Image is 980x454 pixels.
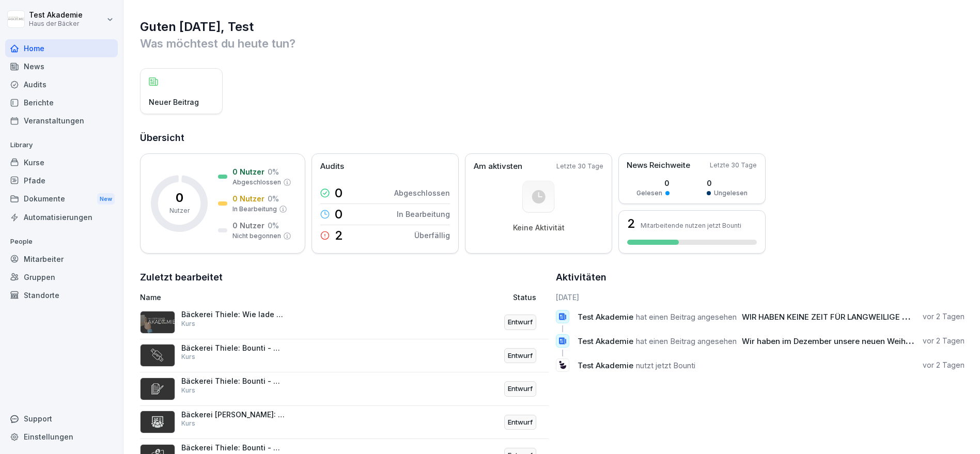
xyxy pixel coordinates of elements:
p: Bäckerei Thiele: Wie lade ich mir die Bounti App herunter? [181,310,285,319]
p: 0 [636,178,670,189]
p: vor 2 Tagen [923,336,965,346]
a: Standorte [5,286,118,304]
p: Überfällig [414,230,450,241]
p: Test Akademie [29,11,83,20]
p: Bäckerei Thiele: Bounti - Wie wird ein Kurs zugewiesen? [181,343,285,353]
p: Entwurf [508,417,533,428]
p: Mitarbeitende nutzen jetzt Bounti [641,222,741,229]
p: 0 Nutzer [232,166,265,177]
span: Test Akademie [578,336,633,346]
a: Automatisierungen [5,208,118,226]
a: Pfade [5,171,118,190]
p: Kurs [181,352,195,362]
h2: Übersicht [140,131,965,145]
p: Entwurf [508,384,533,394]
a: Berichte [5,93,118,112]
p: Nutzer [169,206,190,215]
a: News [5,57,118,75]
p: vor 2 Tagen [923,311,965,322]
a: Bäckerei Thiele: Bounti - Wie erzeuge ich einen Kursbericht?KursEntwurf [140,372,549,406]
p: Bäckerei [PERSON_NAME]: Wie erzeuge ich einen Benutzerbericht? [181,410,285,419]
span: hat einen Beitrag angesehen [636,312,737,322]
a: Einstellungen [5,428,118,446]
a: Bäckerei [PERSON_NAME]: Wie erzeuge ich einen Benutzerbericht?KursEntwurf [140,406,549,440]
p: Am aktivsten [474,161,522,173]
p: Ungelesen [714,189,748,198]
p: 0 Nutzer [232,193,265,204]
a: Gruppen [5,268,118,286]
p: Bäckerei Thiele: Bounti - Wie erzeuge ich einen Kursbericht? [181,377,285,386]
div: Support [5,410,118,428]
p: Kurs [181,386,195,395]
span: hat einen Beitrag angesehen [636,336,737,346]
p: Letzte 30 Tage [710,161,757,170]
a: Mitarbeiter [5,250,118,268]
p: Keine Aktivität [513,223,565,232]
p: Abgeschlossen [394,187,450,198]
p: Nicht begonnen [232,231,281,241]
a: DokumenteNew [5,190,118,209]
img: h0ir0warzjvm1vzjfykkf11s.png [140,411,175,433]
p: 0 Nutzer [232,220,265,231]
p: Name [140,292,396,303]
p: Haus der Bäcker [29,20,83,27]
a: Kurse [5,153,118,171]
img: pkjk7b66iy5o0dy6bqgs99sq.png [140,344,175,367]
p: 0 [176,192,183,204]
p: Gelesen [636,189,662,198]
p: News Reichweite [627,160,690,171]
p: In Bearbeitung [232,205,277,214]
p: Status [513,292,536,303]
p: 0 % [268,220,279,231]
p: Was möchtest du heute tun? [140,35,965,52]
a: Bäckerei Thiele: Wie lade ich mir die Bounti App herunter?KursEntwurf [140,306,549,339]
h6: [DATE] [556,292,965,303]
h1: Guten [DATE], Test [140,19,965,35]
div: New [97,193,115,205]
a: Home [5,39,118,57]
p: Kurs [181,319,195,328]
div: Dokumente [5,190,118,209]
p: In Bearbeitung [397,209,450,220]
p: 2 [335,229,343,242]
span: Test Akademie [578,361,633,370]
img: yv9h8086xynjfnu9qnkzu07k.png [140,378,175,400]
p: 0 [335,208,343,221]
p: Kurs [181,419,195,428]
span: nutzt jetzt Bounti [636,361,695,370]
p: Entwurf [508,351,533,361]
a: Audits [5,75,118,93]
p: Abgeschlossen [232,178,281,187]
p: vor 2 Tagen [923,360,965,370]
p: Bäckerei Thiele: Bounti - Wie lege ich Benutzer an? [181,443,285,452]
img: s78w77shk91l4aeybtorc9h7.png [140,311,175,334]
p: Audits [320,161,344,173]
p: 0 % [268,166,279,177]
span: Test Akademie [578,312,633,322]
p: Letzte 30 Tage [556,162,603,171]
a: Veranstaltungen [5,112,118,130]
p: 0 [707,178,748,189]
p: 0 % [268,193,279,204]
h3: 2 [627,217,635,230]
p: Library [5,137,118,153]
p: Entwurf [508,317,533,327]
p: People [5,233,118,250]
a: Bäckerei Thiele: Bounti - Wie wird ein Kurs zugewiesen?KursEntwurf [140,339,549,373]
p: 0 [335,187,343,199]
h2: Aktivitäten [556,270,606,285]
p: Neuer Beitrag [149,97,199,107]
h2: Zuletzt bearbeitet [140,270,549,285]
